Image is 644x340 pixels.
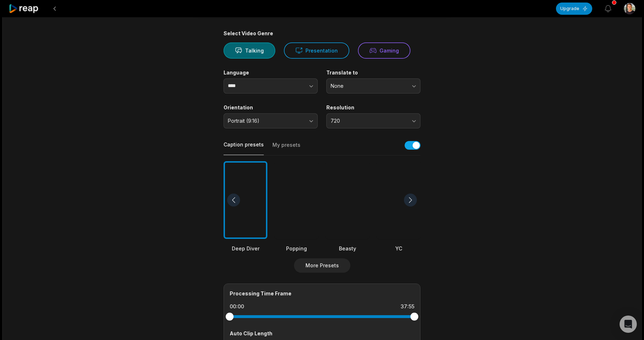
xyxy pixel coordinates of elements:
button: Presentation [284,42,349,59]
button: My presets [272,141,300,155]
label: Language [224,69,318,76]
label: Translate to [326,69,420,76]
div: Deep Diver [224,245,267,252]
button: Upgrade [556,3,592,15]
span: Portrait (9:16) [228,118,303,124]
span: 720 [331,118,406,124]
button: None [326,78,420,94]
div: 00:00 [230,303,244,310]
label: Resolution [326,104,420,111]
div: Popping [275,245,318,252]
div: YC [377,245,420,252]
div: Beasty [326,245,369,252]
div: Processing Time Frame [230,290,414,297]
button: Gaming [358,42,410,59]
div: Open Intercom Messenger [620,316,637,333]
label: Orientation [224,104,318,111]
div: 37:55 [401,303,414,310]
button: Talking [224,42,275,59]
button: Portrait (9:16) [224,113,318,128]
span: None [331,83,406,89]
button: More Presets [294,258,350,273]
button: Caption presets [224,141,264,155]
div: Select Video Genre [224,30,420,37]
button: 720 [326,113,420,128]
div: Auto Clip Length [230,330,414,337]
